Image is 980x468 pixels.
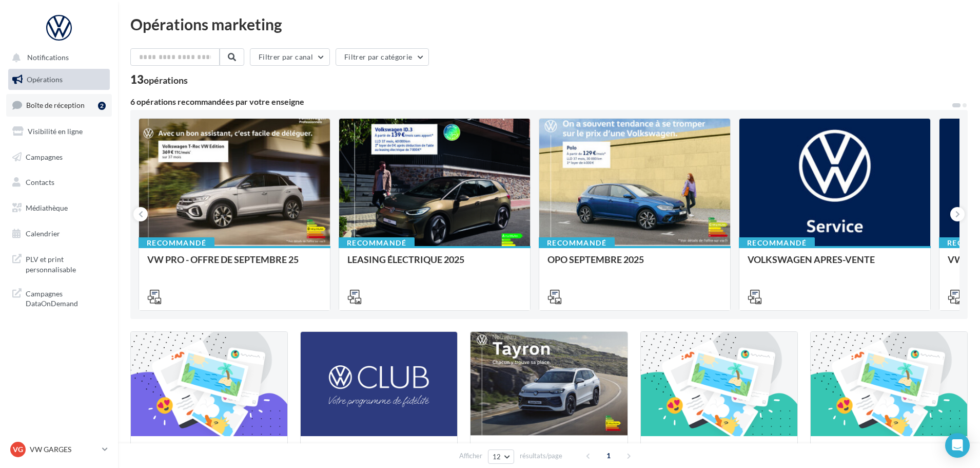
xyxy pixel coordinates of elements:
a: Médiathèque [6,197,112,219]
button: Filtrer par canal [250,48,330,66]
button: Filtrer par catégorie [336,48,429,66]
a: Visibilité en ligne [6,121,112,142]
span: Visibilité en ligne [28,127,83,136]
a: VG VW GARGES [8,440,110,459]
div: Recommandé [139,237,214,249]
div: VOLKSWAGEN APRES-VENTE [748,254,922,275]
span: Opérations [27,75,63,84]
span: 1 [600,447,617,464]
div: 6 opérations recommandées par votre enseigne [130,98,951,106]
span: Médiathèque [26,203,68,212]
div: Recommandé [539,237,615,249]
a: Contacts [6,172,112,193]
div: LEASING ÉLECTRIQUE 2025 [347,254,522,275]
div: Recommandé [339,237,415,249]
span: PLV et print personnalisable [26,252,106,274]
span: résultats/page [520,451,562,461]
span: VG [13,444,23,455]
span: Campagnes [26,152,63,161]
span: Campagnes DataOnDemand [26,287,106,309]
div: Open Intercom Messenger [945,433,970,458]
div: opérations [144,76,188,85]
span: Afficher [459,451,482,461]
span: Contacts [26,178,54,186]
a: PLV et print personnalisable [6,248,112,278]
div: 2 [98,102,106,110]
div: OPO SEPTEMBRE 2025 [547,254,722,275]
a: Campagnes [6,146,112,168]
div: Opérations marketing [130,16,968,32]
div: 13 [130,74,188,85]
a: Campagnes DataOnDemand [6,283,112,313]
span: 12 [493,453,501,461]
span: Notifications [27,53,69,62]
span: Boîte de réception [26,101,85,109]
span: Calendrier [26,229,60,238]
div: VW PRO - OFFRE DE SEPTEMBRE 25 [147,254,322,275]
a: Boîte de réception2 [6,94,112,116]
div: Recommandé [739,237,815,249]
p: VW GARGES [30,444,98,455]
a: Calendrier [6,223,112,245]
button: 12 [488,450,514,464]
a: Opérations [6,69,112,90]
